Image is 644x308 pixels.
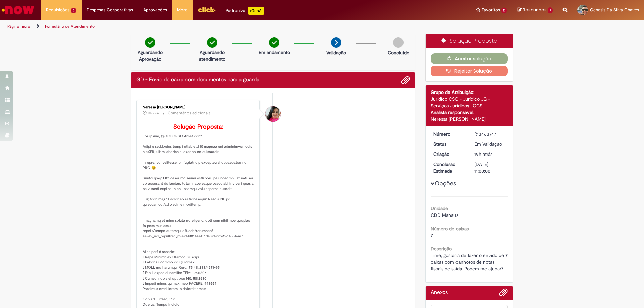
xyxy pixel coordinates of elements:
p: Aguardando Aprovação [134,49,166,62]
img: ServiceNow [1,3,35,17]
dt: Status [428,141,470,147]
span: Time, gostaria de fazer o envido de 7 caixas com canhotos de notas fiscais de saída. Podem me aju... [431,252,509,272]
div: Analista responsável: [431,109,508,116]
b: Número de caixas [431,226,469,232]
p: Aguardando atendimento [196,49,228,62]
div: Solução Proposta [426,34,513,48]
button: Adicionar anexos [401,76,410,84]
span: 5 [71,8,76,13]
time: 29/08/2025 17:16:38 [474,151,492,157]
p: Validação [326,49,346,56]
span: Genesis Da Silva Chaves [590,7,639,13]
b: Solução Proposta: [173,123,223,131]
p: Em andamento [259,49,290,56]
p: +GenAi [248,7,264,15]
span: Favoritos [482,7,500,13]
p: Concluído [388,49,409,56]
div: R13463747 [474,131,505,137]
img: click_logo_yellow_360x200.png [198,5,216,15]
div: 29/08/2025 17:16:38 [474,151,505,158]
span: More [177,7,187,13]
span: 2 [501,8,507,13]
dt: Número [428,131,470,137]
button: Aceitar solução [431,53,508,64]
div: Neressa [PERSON_NAME] [431,116,508,122]
img: check-circle-green.png [269,37,279,48]
img: img-circle-grey.png [393,37,404,48]
b: Unidade [431,205,448,211]
dt: Conclusão Estimada [428,161,470,174]
span: CDD Manaus [431,212,458,218]
b: Descrição [431,246,452,252]
time: 29/08/2025 17:44:25 [148,111,159,115]
span: Despesas Corporativas [87,7,133,13]
button: Rejeitar Solução [431,66,508,76]
div: [DATE] 11:00:00 [474,161,505,174]
span: Requisições [46,7,69,13]
h2: GD - Envio de caixa com documentos para a guarda Histórico de tíquete [136,77,259,83]
dt: Criação [428,151,470,158]
div: Grupo de Atribuição: [431,89,508,96]
div: Neressa [PERSON_NAME] [143,105,254,109]
button: Adicionar anexos [499,288,508,300]
ul: Trilhas de página [5,20,424,33]
h2: Anexos [431,290,448,296]
div: Neressa Nelly Silva Brito De Souza [265,106,281,122]
a: Formulário de Atendimento [45,24,95,29]
span: Aprovações [143,7,167,13]
div: Padroniza [226,7,264,15]
img: arrow-next.png [331,37,341,48]
span: 19h atrás [474,151,492,157]
span: Rascunhos [523,7,547,13]
span: 1 [548,7,553,13]
a: Rascunhos [517,7,553,13]
small: Comentários adicionais [168,110,211,116]
div: Em Validação [474,141,505,147]
img: check-circle-green.png [145,37,155,48]
div: Jurídico CSC - Jurídico JG - Serviços Jurídicos LOGS [431,96,508,109]
span: 7 [431,232,433,238]
img: check-circle-green.png [207,37,217,48]
span: 18h atrás [148,111,159,115]
a: Página inicial [7,24,31,29]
